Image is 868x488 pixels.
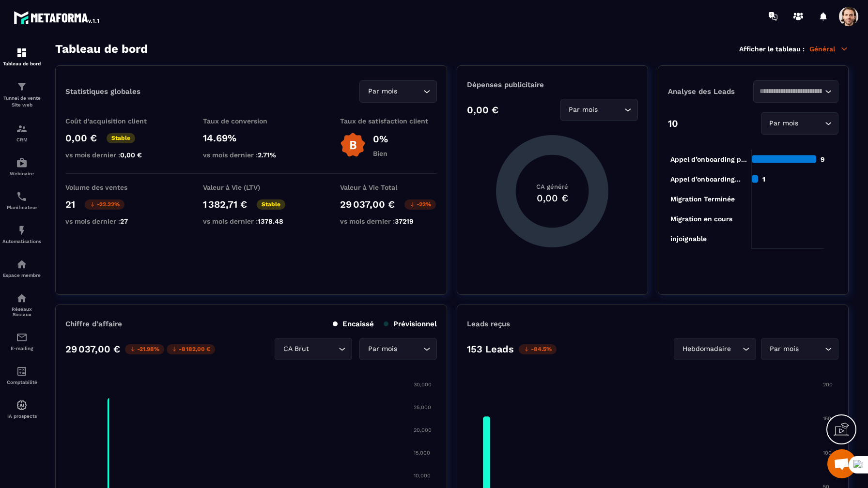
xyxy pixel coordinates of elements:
[125,344,164,354] p: -21.98%
[2,413,41,419] p: IA prospects
[761,338,838,360] div: Search for option
[2,74,41,116] a: formationformationTunnel de vente Site web
[65,198,75,210] p: 21
[395,217,414,225] span: 37219
[2,116,41,150] a: formationformationCRM
[55,42,148,56] h3: Tableau de bord
[340,183,437,191] p: Valeur à Vie Total
[65,87,140,96] p: Statistiques globales
[399,344,421,354] input: Search for option
[16,47,28,59] img: formation
[668,118,678,129] p: 10
[65,117,162,125] p: Coût d'acquisition client
[340,132,366,158] img: b-badge-o.b3b20ee6.svg
[65,320,122,328] p: Chiffre d’affaire
[65,151,162,159] p: vs mois dernier :
[2,95,41,108] p: Tunnel de vente Site web
[65,217,162,225] p: vs mois dernier :
[414,473,431,479] tspan: 10,000
[414,404,431,411] tspan: 25,000
[823,415,831,422] tspan: 150
[16,225,28,236] img: automations
[16,81,28,92] img: formation
[203,132,300,144] p: 14.69%
[733,344,740,354] input: Search for option
[801,118,822,129] input: Search for option
[107,133,135,143] p: Stable
[281,344,311,354] span: CA Brut
[823,450,832,456] tspan: 100
[2,285,41,324] a: social-networksocial-networkRéseaux Sociaux
[404,199,436,210] p: -22%
[560,99,638,121] div: Search for option
[414,450,430,456] tspan: 15,000
[467,320,510,328] p: Leads reçus
[373,133,388,145] p: 0%
[767,344,801,354] span: Par mois
[670,215,732,223] tspan: Migration en cours
[801,344,822,354] input: Search for option
[680,344,733,354] span: Hebdomadaire
[761,112,838,135] div: Search for option
[2,150,41,183] a: automationsautomationsWebinaire
[567,105,600,115] span: Par mois
[739,45,805,53] p: Afficher le tableau :
[203,217,300,225] p: vs mois dernier :
[809,45,849,53] p: Général
[65,343,120,355] p: 29 037,00 €
[827,449,856,478] a: Mở cuộc trò chuyện
[2,171,41,176] p: Webinaire
[16,332,28,343] img: email
[275,338,352,360] div: Search for option
[120,151,142,159] span: 0,00 €
[16,399,28,411] img: automations
[258,217,283,225] span: 1378.48
[2,273,41,278] p: Espace membre
[823,381,833,388] tspan: 200
[65,183,162,191] p: Volume des ventes
[2,205,41,210] p: Planificateur
[670,155,746,164] tspan: Appel d’onboarding p...
[2,358,41,392] a: accountantaccountantComptabilité
[670,195,734,203] tspan: Migration Terminée
[2,346,41,351] p: E-mailing
[16,191,28,202] img: scheduler
[16,259,28,270] img: automations
[359,338,437,360] div: Search for option
[16,123,28,135] img: formation
[2,183,41,217] a: schedulerschedulerPlanificateur
[759,86,822,97] input: Search for option
[670,235,706,243] tspan: injoignable
[16,366,28,377] img: accountant
[2,251,41,285] a: automationsautomationsEspace membre
[203,151,300,159] p: vs mois dernier :
[384,320,437,328] p: Prévisionnel
[340,217,437,225] p: vs mois dernier :
[668,87,753,96] p: Analyse des Leads
[674,338,756,360] div: Search for option
[2,380,41,385] p: Comptabilité
[2,61,41,66] p: Tableau de bord
[373,150,388,157] p: Bien
[2,324,41,358] a: emailemailE-mailing
[399,86,421,97] input: Search for option
[366,344,399,354] span: Par mois
[167,344,215,354] p: -8 182,00 €
[753,80,838,103] div: Search for option
[670,175,740,183] tspan: Appel d’onboarding...
[340,198,395,210] p: 29 037,00 €
[414,381,432,388] tspan: 30,000
[65,132,97,144] p: 0,00 €
[467,80,637,89] p: Dépenses publicitaire
[333,320,374,328] p: Encaissé
[467,104,498,116] p: 0,00 €
[203,117,300,125] p: Taux de conversion
[2,306,41,317] p: Réseaux Sociaux
[203,183,300,191] p: Valeur à Vie (LTV)
[359,80,437,103] div: Search for option
[2,217,41,251] a: automationsautomationsAutomatisations
[467,343,514,355] p: 153 Leads
[258,151,276,159] span: 2.71%
[257,199,285,210] p: Stable
[14,9,101,26] img: logo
